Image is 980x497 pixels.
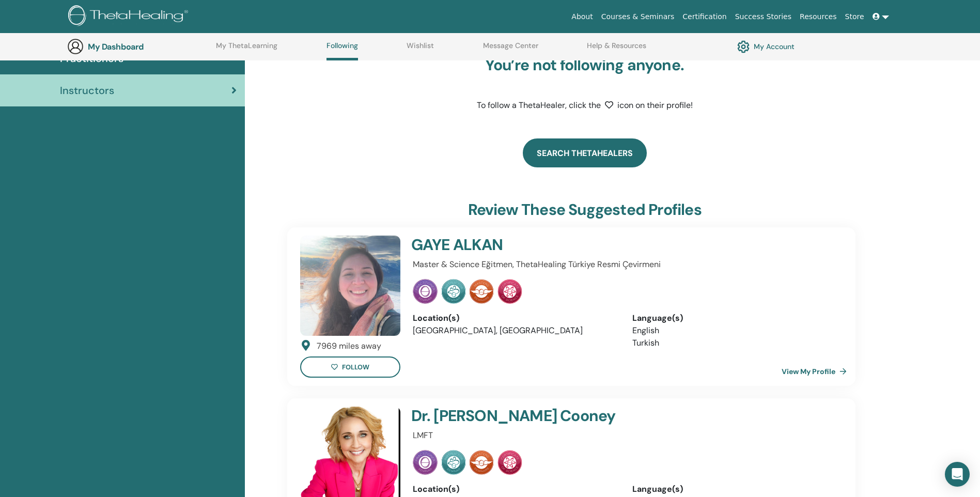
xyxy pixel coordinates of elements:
[632,324,836,337] li: English
[945,462,970,487] div: Open Intercom Messenger
[216,41,277,58] a: My ThetaLearning
[300,356,400,378] button: follow
[67,38,84,55] img: generic-user-icon.jpg
[88,42,191,52] h3: My Dashboard
[782,361,851,382] a: View My Profile
[413,483,617,495] div: Location(s)
[731,7,796,26] a: Success Stories
[567,7,597,26] a: About
[411,407,765,425] h4: Dr. [PERSON_NAME] Cooney
[483,41,538,58] a: Message Center
[632,337,836,349] li: Turkish
[68,5,192,28] img: logo.png
[407,41,434,58] a: Wishlist
[796,7,841,26] a: Resources
[678,7,730,26] a: Certification
[523,138,647,167] a: Search ThetaHealers
[737,38,750,55] img: cog.svg
[597,7,679,26] a: Courses & Seminars
[632,483,836,495] div: Language(s)
[632,312,836,324] div: Language(s)
[456,56,714,74] h3: You’re not following anyone.
[413,258,836,271] p: Master & Science Eğitmen, ThetaHealing Türkiye Resmi Çevirmeni
[317,340,381,352] div: 7969 miles away
[60,83,114,98] span: Instructors
[300,236,400,336] img: default.jpg
[413,312,617,324] div: Location(s)
[587,41,646,58] a: Help & Resources
[468,200,702,219] h3: Review these suggested profiles
[413,429,836,442] p: LMFT
[456,99,714,112] p: To follow a ThetaHealer, click the icon on their profile!
[411,236,765,254] h4: GAYE ALKAN
[841,7,868,26] a: Store
[737,38,795,55] a: My Account
[326,41,358,60] a: Following
[413,324,617,337] li: [GEOGRAPHIC_DATA], [GEOGRAPHIC_DATA]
